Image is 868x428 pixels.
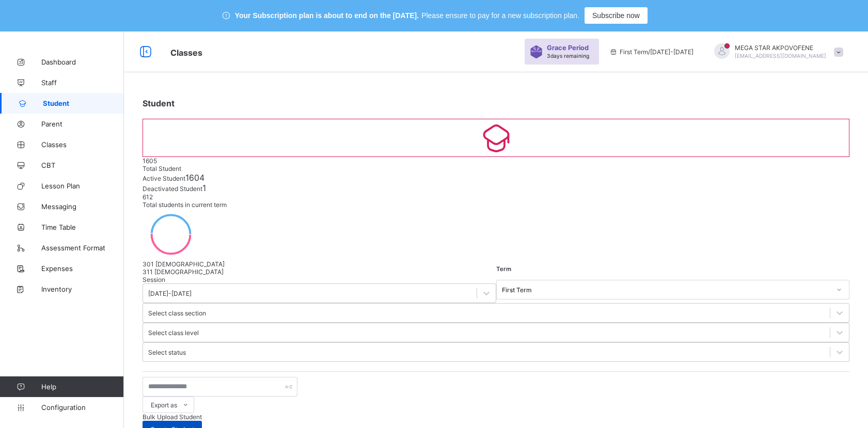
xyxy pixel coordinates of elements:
[170,47,202,58] span: Classes
[41,140,124,149] span: Classes
[41,383,123,391] span: Help
[735,44,826,52] span: MEGA STAR AKPOVOFENE
[41,161,124,169] span: CBT
[41,202,124,211] span: Messaging
[502,286,831,293] div: First Term
[143,276,165,283] span: Session
[704,43,848,60] div: MEGA STARAKPOVOFENE
[41,120,124,128] span: Parent
[530,45,543,58] img: sticker-purple.71386a28dfed39d6af7621340158ba97.svg
[41,285,124,293] span: Inventory
[148,348,186,356] div: Select status
[155,260,225,268] span: [DEMOGRAPHIC_DATA]
[143,193,153,201] span: 612
[735,53,826,59] span: [EMAIL_ADDRESS][DOMAIN_NAME]
[41,182,124,190] span: Lesson Plan
[41,403,123,411] span: Configuration
[143,413,202,421] span: Bulk Upload Student
[151,401,177,409] span: Export as
[143,268,153,276] span: 311
[43,99,124,107] span: Student
[143,165,849,172] div: Total Student
[421,11,579,20] span: Please ensure to pay for a new subscription plan.
[143,157,157,165] span: 1605
[202,183,206,193] span: 1
[609,48,693,56] span: session/term information
[143,185,202,193] span: Deactivated Student
[148,309,206,317] div: Select class section
[143,201,227,209] span: Total students in current term
[154,268,224,276] span: [DEMOGRAPHIC_DATA]
[41,58,124,66] span: Dashboard
[547,53,589,59] span: 3 days remaining
[592,11,640,20] span: Subscribe now
[547,44,589,52] span: Grace Period
[185,172,204,183] span: 1604
[148,329,199,337] div: Select class level
[41,78,124,87] span: Staff
[148,290,192,297] div: [DATE]-[DATE]
[143,175,185,182] span: Active Student
[143,98,175,108] span: Student
[41,244,124,252] span: Assessment Format
[235,11,419,20] span: Your Subscription plan is about to end on the [DATE].
[143,260,154,268] span: 301
[41,223,124,231] span: Time Table
[496,265,511,273] span: Term
[41,264,124,273] span: Expenses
